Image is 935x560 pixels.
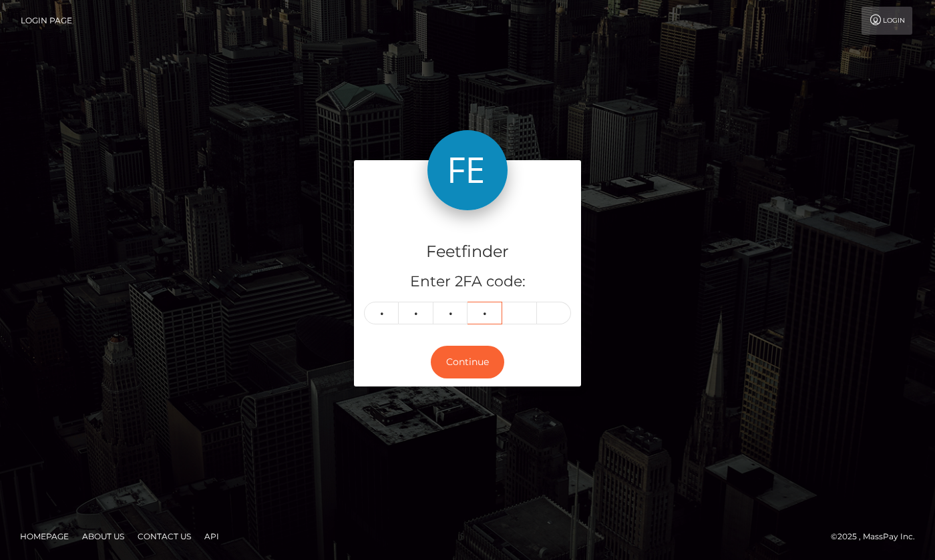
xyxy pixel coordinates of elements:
h5: Enter 2FA code: [364,272,571,292]
div: © 2025 , MassPay Inc. [831,529,925,544]
h4: Feetfinder [364,240,571,264]
a: API [199,526,224,547]
a: Contact Us [132,526,196,547]
a: About Us [77,526,130,547]
button: Continue [431,346,504,378]
a: Homepage [15,526,74,547]
img: Feetfinder [427,130,508,210]
a: Login [862,7,912,35]
a: Login Page [21,7,72,35]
